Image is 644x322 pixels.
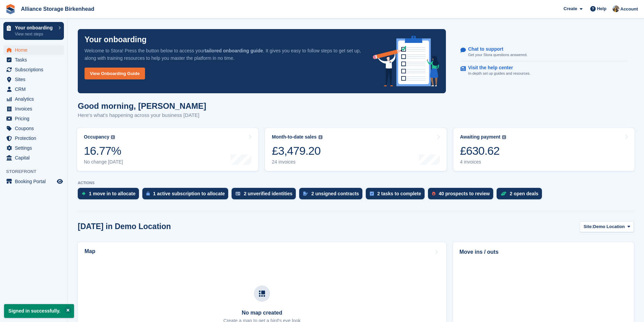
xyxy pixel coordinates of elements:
a: Visit the help center In-depth set up guides and resources. [460,61,627,80]
span: Coupons [15,124,55,133]
h1: Good morning, [PERSON_NAME] [78,101,206,110]
a: 1 move in to allocate [78,188,142,203]
div: £3,479.20 [272,144,322,158]
div: £630.62 [460,144,506,158]
h2: Move ins / outs [459,248,627,256]
span: Protection [15,133,55,143]
a: menu [3,55,64,65]
span: Site: [583,223,593,230]
strong: tailored onboarding guide [205,48,263,53]
img: deal-1b604bf984904fb50ccaf53a9ad4b4a5d6e5aea283cecdc64d6e3604feb123c2.svg [501,191,506,196]
span: Pricing [15,114,55,123]
h3: No map created [223,310,301,316]
a: menu [3,84,64,94]
p: Get your Stora questions answered. [468,52,527,58]
a: Month-to-date sales £3,479.20 24 invoices [265,128,446,171]
span: Settings [15,143,55,153]
a: 1 active subscription to allocate [142,188,232,203]
a: 2 tasks to complete [366,188,428,203]
img: icon-info-grey-7440780725fd019a000dd9b08b2336e03edf1995a4989e88bcd33f0948082b44.svg [502,135,506,139]
span: Storefront [6,168,67,175]
img: task-75834270c22a3079a89374b754ae025e5fb1db73e45f91037f5363f120a921f8.svg [370,192,374,196]
img: map-icn-33ee37083ee616e46c38cad1a60f524a97daa1e2b2c8c0bc3eb3415660979fc1.svg [259,291,265,297]
img: verify_identity-adf6edd0f0f0b5bbfe63781bf79b02c33cf7c696d77639b501bdc392416b5a36.svg [236,192,240,196]
img: stora-icon-8386f47178a22dfd0bd8f6a31ec36ba5ce8667c1dd55bd0f319d3a0aa187defe.svg [5,4,16,14]
h2: [DATE] in Demo Location [78,222,171,231]
a: Occupancy 16.77% No change [DATE] [77,128,258,171]
a: 2 unsigned contracts [299,188,366,203]
span: Capital [15,153,55,163]
span: Invoices [15,104,55,114]
a: Alliance Storage Birkenhead [18,3,97,15]
p: In-depth set up guides and resources. [468,71,531,76]
div: Occupancy [84,134,109,140]
p: Your onboarding [85,36,147,44]
a: 2 open deals [497,188,545,203]
img: Steve McLoughlin [613,5,619,12]
img: icon-info-grey-7440780725fd019a000dd9b08b2336e03edf1995a4989e88bcd33f0948082b44.svg [111,135,115,139]
a: menu [3,104,64,114]
p: Visit the help center [468,65,525,71]
span: Demo Location [593,223,625,230]
span: Tasks [15,55,55,65]
span: Create [564,5,577,12]
p: Chat to support [468,46,522,52]
div: 4 invoices [460,159,506,165]
div: 16.77% [84,144,123,158]
img: active_subscription_to_allocate_icon-d502201f5373d7db506a760aba3b589e785aa758c864c3986d89f69b8ff3... [146,191,150,196]
p: Here's what's happening across your business [DATE] [78,112,206,119]
div: 2 open deals [510,191,539,196]
div: 2 tasks to complete [377,191,421,196]
a: Awaiting payment £630.62 4 invoices [453,128,635,171]
img: icon-info-grey-7440780725fd019a000dd9b08b2336e03edf1995a4989e88bcd33f0948082b44.svg [318,135,323,139]
a: menu [3,65,64,74]
img: contract_signature_icon-13c848040528278c33f63329250d36e43548de30e8caae1d1a13099fd9432cc5.svg [303,192,308,196]
p: ACTIONS [78,181,634,185]
div: Month-to-date sales [272,134,316,140]
a: menu [3,114,64,123]
a: 40 prospects to review [428,188,497,203]
a: View Onboarding Guide [85,68,145,79]
img: move_ins_to_allocate_icon-fdf77a2bb77ea45bf5b3d319d69a93e2d87916cf1d5bf7949dd705db3b84f3ca.svg [82,192,86,196]
p: Your onboarding [15,25,55,30]
a: 2 unverified identities [232,188,299,203]
a: menu [3,75,64,84]
span: Home [15,45,55,55]
div: 2 unsigned contracts [311,191,359,196]
button: Site: Demo Location [580,221,634,232]
span: Help [597,5,606,12]
span: Subscriptions [15,65,55,74]
div: Awaiting payment [460,134,501,140]
a: Chat to support Get your Stora questions answered. [460,43,627,61]
a: Preview store [56,177,64,185]
span: CRM [15,84,55,94]
a: menu [3,153,64,163]
div: 2 unverified identities [244,191,292,196]
h2: Map [85,248,95,254]
a: Your onboarding View next steps [3,22,64,40]
a: menu [3,124,64,133]
div: 1 active subscription to allocate [153,191,225,196]
p: View next steps [15,31,55,37]
span: Sites [15,75,55,84]
div: 24 invoices [272,159,322,165]
p: Signed in successfully. [4,304,74,318]
span: Booking Portal [15,177,55,186]
div: 40 prospects to review [439,191,490,196]
span: Account [620,6,638,13]
img: prospect-51fa495bee0391a8d652442698ab0144808aea92771e9ea1ae160a38d050c398.svg [432,192,435,196]
img: onboarding-info-6c161a55d2c0e0a8cae90662b2fe09162a5109e8cc188191df67fb4f79e88e88.svg [373,36,439,86]
span: Analytics [15,94,55,104]
a: menu [3,143,64,153]
a: menu [3,177,64,186]
p: Welcome to Stora! Press the button below to access your . It gives you easy to follow steps to ge... [85,47,362,62]
a: menu [3,133,64,143]
div: 1 move in to allocate [89,191,136,196]
a: menu [3,45,64,55]
a: menu [3,94,64,104]
div: No change [DATE] [84,159,123,165]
